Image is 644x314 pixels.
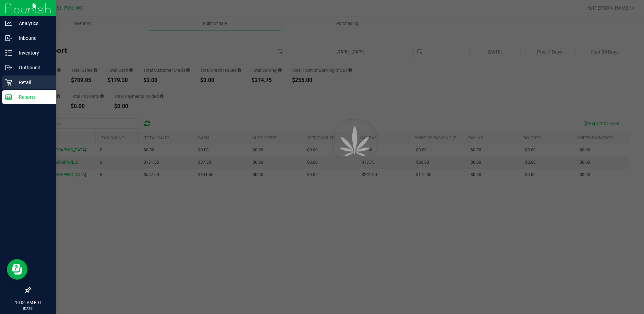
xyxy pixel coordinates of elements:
[5,94,12,101] inline-svg: Reports
[7,259,27,280] iframe: Resource center
[12,49,53,57] p: Inventory
[3,300,53,306] p: 10:06 AM EDT
[12,78,53,86] p: Retail
[5,20,12,27] inline-svg: Analytics
[12,63,53,72] p: Outbound
[3,306,53,311] p: [DATE]
[5,64,12,71] inline-svg: Outbound
[5,49,12,56] inline-svg: Inventory
[12,34,53,42] p: Inbound
[5,35,12,42] inline-svg: Inbound
[12,19,53,27] p: Analytics
[5,79,12,86] inline-svg: Retail
[12,93,53,101] p: Reports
